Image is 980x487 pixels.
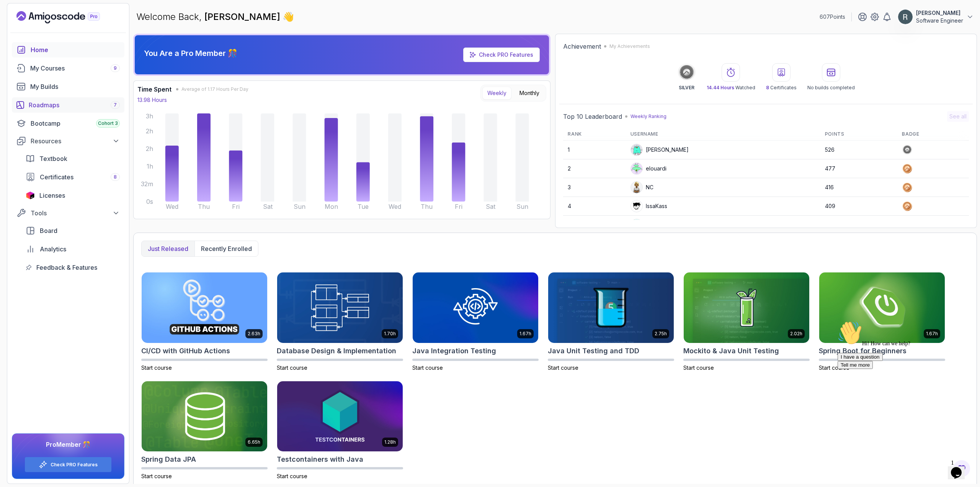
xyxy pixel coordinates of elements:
tspan: Thu [198,203,210,210]
a: CI/CD with GitHub Actions card2.63hCI/CD with GitHub ActionsStart course [141,272,268,372]
span: 👋 [283,11,294,23]
img: CI/CD with GitHub Actions card [142,272,267,343]
span: Licenses [39,191,65,200]
div: Home [31,45,120,54]
div: Tools [31,208,120,218]
span: Start course [141,364,172,371]
tspan: Mon [325,203,338,210]
h2: Achievement [563,42,601,51]
tspan: 2h [146,145,153,152]
span: Start course [412,364,443,371]
a: certificates [21,169,124,185]
tspan: Thu [421,203,433,210]
p: 13.98 Hours [137,96,167,104]
a: Testcontainers with Java card1.28hTestcontainers with JavaStart course [277,381,403,480]
button: Resources [12,134,124,148]
span: 9 [114,65,117,71]
a: Check PRO Features [463,48,540,62]
button: Tell me more [3,43,38,51]
p: Watched [707,85,755,91]
span: Certificates [40,172,73,182]
button: Tools [12,206,124,220]
p: My Achievements [609,43,650,49]
span: Analytics [40,244,66,254]
td: 2 [563,159,626,178]
tspan: 2h [146,127,153,135]
td: 3 [563,178,626,197]
p: 2.75h [655,331,667,337]
button: Check PRO Features [24,457,112,472]
th: Badge [897,128,969,141]
span: Feedback & Features [36,263,97,272]
td: 5 [563,216,626,234]
span: Start course [141,473,172,479]
a: Spring Data JPA card6.65hSpring Data JPAStart course [141,381,268,480]
h2: Database Design & Implementation [277,346,396,356]
a: Landing page [16,11,118,23]
h2: Java Integration Testing [412,346,496,356]
span: Start course [277,364,307,371]
span: Start course [548,364,578,371]
p: No builds completed [807,85,855,91]
h2: Java Unit Testing and TDD [548,346,639,356]
span: 8 [766,85,769,90]
td: 398 [820,216,898,234]
div: Bootcamp [31,119,120,128]
p: [PERSON_NAME] [916,9,963,17]
span: Cohort 3 [98,120,118,126]
button: Just released [142,241,194,256]
div: Resources [31,136,120,146]
span: Textbook [39,154,67,163]
button: See all [947,111,969,122]
tspan: Fri [232,203,240,210]
tspan: Sun [294,203,305,210]
img: Java Integration Testing card [413,272,538,343]
a: board [21,223,124,238]
tspan: Tue [358,203,369,210]
iframe: chat widget [948,456,972,479]
p: 1.70h [384,331,396,337]
div: elouardi [630,162,666,175]
h3: Time Spent [137,85,171,94]
h2: CI/CD with GitHub Actions [141,346,230,356]
span: Board [40,226,57,235]
tspan: 1h [147,162,153,170]
h2: Spring Data JPA [141,454,196,465]
div: 👋Hi! How can we help?I have a questionTell me more [3,3,141,51]
span: Average of 1.17 Hours Per Day [181,86,248,92]
span: Start course [819,364,849,371]
p: You Are a Pro Member 🎊 [144,48,237,59]
img: Java Unit Testing and TDD card [548,272,674,343]
img: user profile image [631,200,642,212]
tspan: Sat [263,203,273,210]
tspan: 0s [146,198,153,205]
p: 1.67h [519,331,531,337]
a: courses [12,61,124,76]
a: bootcamp [12,116,124,131]
div: Roadmaps [29,100,120,110]
tspan: Fri [455,203,462,210]
a: feedback [21,260,124,275]
td: 409 [820,197,898,216]
tspan: Wed [166,203,178,210]
span: Start course [277,473,307,479]
a: Check PRO Features [51,462,98,468]
img: default monster avatar [631,219,642,231]
td: 4 [563,197,626,216]
img: default monster avatar [631,144,642,156]
tspan: Wed [389,203,401,210]
div: My Builds [30,82,120,91]
h2: Mockito & Java Unit Testing [683,346,779,356]
tspan: 32m [141,180,153,188]
tspan: 3h [146,112,153,120]
td: 526 [820,141,898,159]
a: Java Unit Testing and TDD card2.75hJava Unit Testing and TDDStart course [548,272,674,372]
img: Mockito & Java Unit Testing card [684,272,809,343]
img: Spring Data JPA card [142,381,267,452]
div: NC [630,181,653,193]
a: builds [12,79,124,94]
span: [PERSON_NAME] [204,11,283,22]
p: Just released [148,244,188,253]
p: Recently enrolled [201,244,252,253]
